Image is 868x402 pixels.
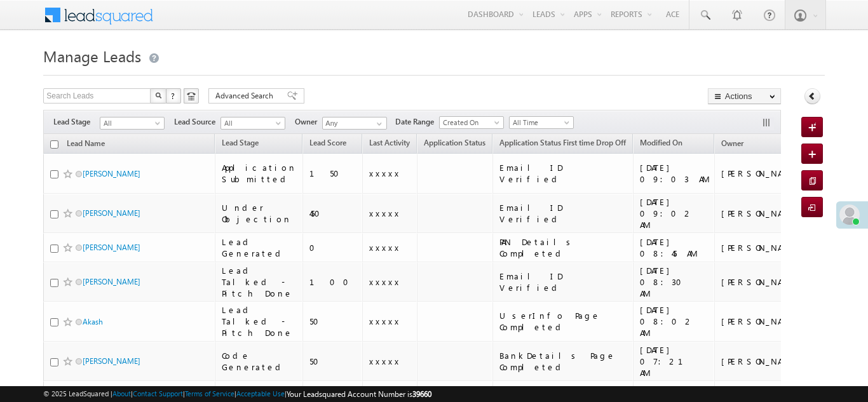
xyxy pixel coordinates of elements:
[509,116,574,129] a: All Time
[721,242,804,253] div: [PERSON_NAME]
[395,116,439,128] span: Date Range
[295,116,322,128] span: Owner
[83,208,140,218] a: [PERSON_NAME]
[439,116,504,129] a: Created On
[412,389,431,399] span: 39660
[721,276,804,288] div: [PERSON_NAME]
[155,92,161,98] img: Search
[370,117,386,130] a: Show All Items
[309,208,356,219] div: 450
[166,88,181,104] button: ?
[309,168,356,179] div: 150
[369,168,401,178] span: xxxxx
[83,243,140,252] a: [PERSON_NAME]
[499,138,626,147] span: Application Status First time Drop Off
[499,310,627,333] div: UserInfo Page Completed
[43,46,141,66] span: Manage Leads
[222,350,297,373] div: Code Generated
[112,389,131,398] a: About
[369,356,401,366] span: xxxxx
[43,388,431,400] span: © 2025 LeadSquared | | | | |
[174,116,220,128] span: Lead Source
[640,236,709,259] div: [DATE] 08:45 AM
[185,389,234,398] a: Terms of Service
[83,356,140,366] a: [PERSON_NAME]
[222,202,297,225] div: Under Objection
[171,90,177,101] span: ?
[309,242,356,253] div: 0
[60,137,111,153] a: Lead Name
[499,236,627,259] div: PAN Details Completed
[369,316,401,326] span: xxxxx
[708,88,781,104] button: Actions
[222,304,297,338] div: Lead Talked - Pitch Done
[369,208,401,218] span: xxxxx
[363,136,416,152] a: Last Activity
[83,317,103,326] a: Akash
[287,389,431,399] span: Your Leadsquared Account Number is
[721,138,743,148] span: Owner
[309,356,356,367] div: 50
[640,196,709,231] div: [DATE] 09:02 AM
[640,344,709,379] div: [DATE] 07:21 AM
[499,162,627,185] div: Email ID Verified
[634,136,689,152] a: Modified On
[83,169,140,178] a: [PERSON_NAME]
[424,138,485,147] span: Application Status
[499,202,627,225] div: Email ID Verified
[100,117,165,130] a: All
[493,136,632,152] a: Application Status First time Drop Off
[53,116,100,128] span: Lead Stage
[369,276,401,287] span: xxxxx
[83,277,140,286] a: [PERSON_NAME]
[221,117,281,129] span: All
[50,140,58,149] input: Check all records
[322,117,387,130] input: Type to Search
[721,208,804,219] div: [PERSON_NAME]
[721,356,804,367] div: [PERSON_NAME]
[215,90,277,102] span: Advanced Search
[309,316,356,327] div: 50
[369,242,401,253] span: xxxxx
[640,265,709,299] div: [DATE] 08:30 AM
[440,117,500,128] span: Created On
[309,276,356,288] div: 100
[236,389,285,398] a: Acceptable Use
[222,162,297,185] div: Application Submitted
[499,350,627,373] div: BankDetails Page Completed
[222,236,297,259] div: Lead Generated
[417,136,492,152] a: Application Status
[133,389,183,398] a: Contact Support
[100,117,161,129] span: All
[222,138,259,147] span: Lead Stage
[640,138,682,147] span: Modified On
[510,117,570,128] span: All Time
[222,265,297,299] div: Lead Talked - Pitch Done
[640,162,709,185] div: [DATE] 09:03 AM
[215,136,265,152] a: Lead Stage
[220,117,285,130] a: All
[309,138,346,147] span: Lead Score
[721,168,804,179] div: [PERSON_NAME]
[303,136,353,152] a: Lead Score
[640,304,709,338] div: [DATE] 08:02 AM
[721,316,804,327] div: [PERSON_NAME]
[499,271,627,293] div: Email ID Verified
